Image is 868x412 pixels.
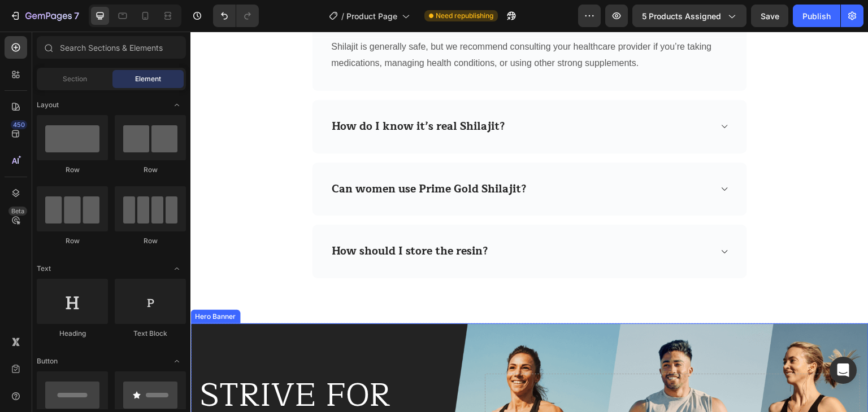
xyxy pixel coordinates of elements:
span: Toggle open [168,96,186,114]
span: Layout [37,100,59,110]
p: 7 [74,9,79,23]
div: Beta [8,207,27,216]
div: Row [115,165,186,175]
span: Save [761,11,779,21]
span: Button [37,356,58,366]
div: Open Intercom Messenger [830,357,857,384]
div: 450 [11,120,27,129]
div: Row [115,236,186,246]
span: / [341,10,344,22]
span: Toggle open [168,352,186,370]
div: Row [37,236,108,246]
button: 7 [5,5,84,27]
div: Publish [802,10,831,22]
input: Search Sections & Elements [37,36,186,59]
span: Need republishing [436,11,493,21]
div: Undo/Redo [213,5,259,27]
span: Product Page [346,10,397,22]
span: 5 products assigned [642,10,721,22]
iframe: Design area [190,32,868,412]
span: Element [135,74,161,84]
button: Save [751,5,788,27]
span: Text [37,264,51,274]
span: Toggle open [168,260,186,278]
div: Hero Banner [2,280,47,290]
div: Text Block [115,328,186,339]
div: Heading [37,328,108,339]
button: Publish [793,5,840,27]
button: 5 products assigned [632,5,747,27]
div: Row [37,165,108,175]
span: Section [63,74,87,84]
